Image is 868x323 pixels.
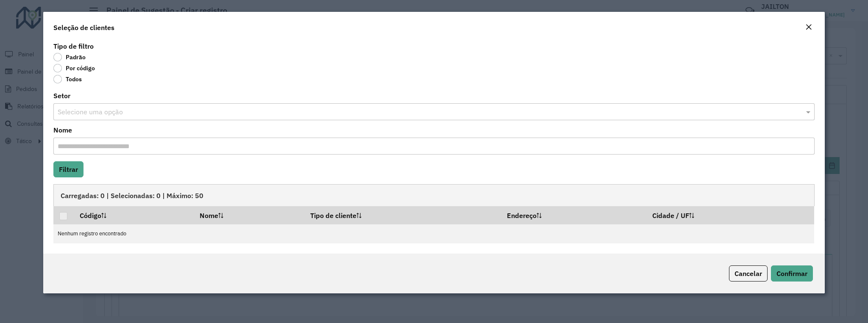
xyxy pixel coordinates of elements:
[646,206,814,224] th: Cidade / UF
[74,206,194,224] th: Código
[734,269,762,278] span: Cancelar
[53,91,70,101] label: Setor
[53,224,814,243] td: Nenhum registro encontrado
[53,53,86,61] label: Padrão
[53,22,114,33] h4: Seleção de clientes
[304,206,501,224] th: Tipo de cliente
[771,265,813,282] button: Confirmar
[53,161,83,177] button: Filtrar
[805,24,812,30] em: Fechar
[53,64,95,72] label: Por código
[53,125,72,135] label: Nome
[194,206,304,224] th: Nome
[501,206,647,224] th: Endereço
[53,184,814,206] div: Carregadas: 0 | Selecionadas: 0 | Máximo: 50
[776,269,807,278] span: Confirmar
[53,75,82,83] label: Todos
[803,22,815,33] button: Close
[53,41,94,51] label: Tipo de filtro
[729,265,768,282] button: Cancelar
